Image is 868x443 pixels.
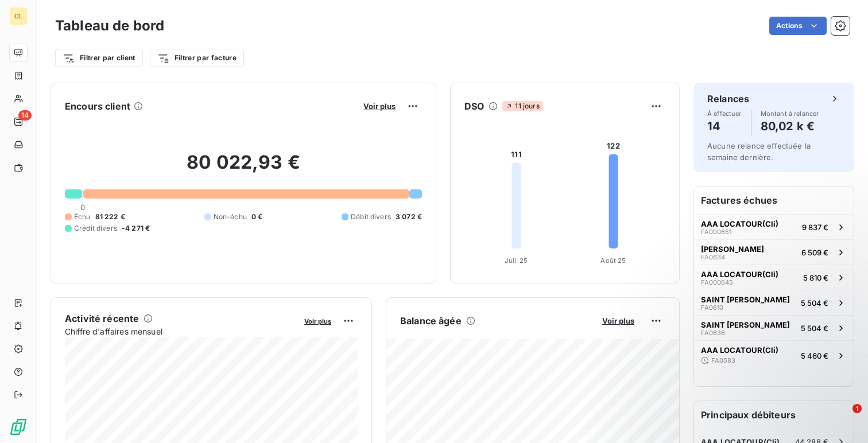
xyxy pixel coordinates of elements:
[694,214,854,239] button: AAA LOCATOUR(Cli)FA0006519 837 €
[701,228,731,235] span: FA000651
[694,315,854,340] button: SAINT [PERSON_NAME]FA06365 504 €
[803,273,828,282] span: 5 810 €
[638,332,868,412] iframe: Intercom notifications message
[701,244,764,254] span: [PERSON_NAME]
[802,223,828,232] span: 9 837 €
[707,92,749,106] h6: Relances
[18,110,32,121] span: 14
[701,254,725,261] span: FA0634
[801,248,828,257] span: 6 509 €
[251,212,262,222] span: 0 €
[464,99,484,113] h6: DSO
[701,295,790,304] span: SAINT [PERSON_NAME]
[396,212,422,222] span: 3 072 €
[65,325,296,337] span: Chiffre d'affaires mensuel
[363,102,396,111] span: Voir plus
[214,212,247,222] span: Non-échu
[74,223,117,234] span: Crédit divers
[65,99,130,113] h6: Encours client
[502,101,542,111] span: 11 jours
[600,257,626,265] tspan: Août 25
[701,279,733,286] span: FA000645
[694,239,854,265] button: [PERSON_NAME]FA06346 509 €
[360,101,399,111] button: Voir plus
[701,329,725,336] span: FA0636
[701,270,778,279] span: AAA LOCATOUR(Cli)
[701,304,723,311] span: FA0610
[694,290,854,315] button: SAINT [PERSON_NAME]FA06105 504 €
[829,404,857,432] iframe: Intercom live chat
[761,110,819,117] span: Montant à relancer
[801,324,828,333] span: 5 504 €
[65,312,139,325] h6: Activité récente
[602,316,634,325] span: Voir plus
[694,401,854,429] h6: Principaux débiteurs
[65,151,422,185] h2: 80 022,93 €
[761,117,819,135] h4: 80,02 k €
[150,49,244,67] button: Filtrer par facture
[599,316,638,326] button: Voir plus
[95,212,125,222] span: 81 222 €
[74,212,91,222] span: Échu
[694,265,854,290] button: AAA LOCATOUR(Cli)FA0006455 810 €
[707,117,742,135] h4: 14
[9,7,28,25] div: CL
[351,212,391,222] span: Débit divers
[301,316,335,326] button: Voir plus
[701,320,790,329] span: SAINT [PERSON_NAME]
[9,418,28,436] img: Logo LeanPay
[707,141,811,162] span: Aucune relance effectuée la semaine dernière.
[707,110,742,117] span: À effectuer
[701,219,778,228] span: AAA LOCATOUR(Cli)
[55,15,164,36] h3: Tableau de bord
[769,17,827,35] button: Actions
[400,314,462,328] h6: Balance âgée
[694,186,854,214] h6: Factures échues
[801,298,828,308] span: 5 504 €
[304,317,331,325] span: Voir plus
[55,49,143,67] button: Filtrer par client
[122,223,150,234] span: -4 271 €
[852,404,862,413] span: 1
[505,257,528,265] tspan: Juil. 25
[9,112,27,131] a: 14
[80,203,85,212] span: 0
